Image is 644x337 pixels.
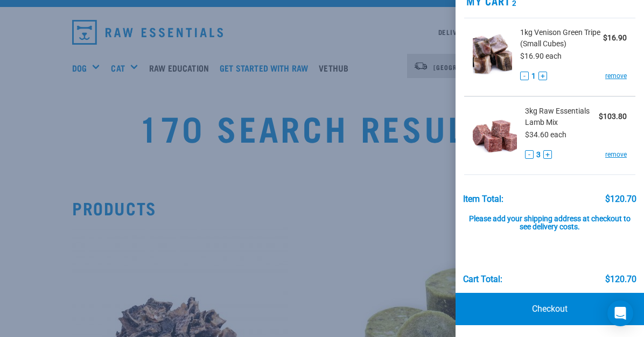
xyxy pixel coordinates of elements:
[605,194,636,204] div: $120.70
[603,33,627,42] strong: $16.90
[463,204,637,232] div: Please add your shipping address at checkout to see delivery costs.
[520,27,604,50] span: 1kg Venison Green Tripe (Small Cubes)
[463,194,503,204] div: Item Total:
[605,275,636,284] div: $120.70
[520,72,529,80] button: -
[525,106,599,128] span: 3kg Raw Essentials Lamb Mix
[473,27,512,82] img: Venison Green Tripe (Small Cubes)
[510,1,517,4] span: 2
[538,72,547,80] button: +
[543,150,552,159] button: +
[456,293,644,325] a: Checkout
[463,275,502,284] div: Cart total:
[531,71,536,82] span: 1
[525,150,534,159] button: -
[605,150,627,159] a: remove
[605,71,627,81] a: remove
[473,106,517,161] img: Raw Essentials Lamb Mix
[520,52,562,60] span: $16.90 each
[607,300,633,326] div: Open Intercom Messenger
[599,112,627,121] strong: $103.80
[525,130,566,139] span: $34.60 each
[536,149,541,160] span: 3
